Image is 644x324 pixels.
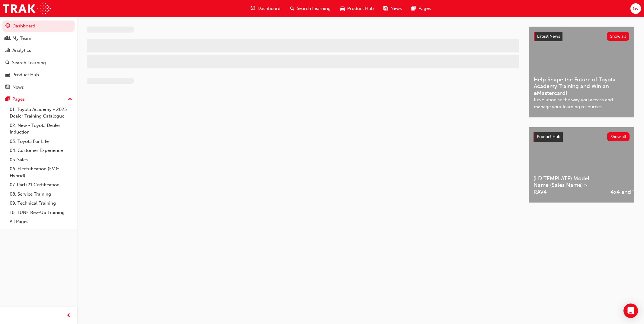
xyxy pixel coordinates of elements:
span: chart-icon [5,48,10,53]
span: Product Hub [347,5,374,12]
span: Gv [633,5,639,12]
span: up-icon [68,96,72,103]
a: guage-iconDashboard [246,2,285,15]
div: Pages [12,96,25,103]
a: My Team [2,33,75,44]
span: prev-icon [66,312,71,319]
span: Revolutionise the way you access and manage your learning resources. [534,96,629,110]
div: News [12,84,24,91]
a: 06. Electrification (EV & Hybrid) [7,164,75,180]
div: Open Intercom Messenger [623,304,638,318]
a: news-iconNews [379,2,407,15]
span: Pages [418,5,431,12]
span: search-icon [290,5,294,12]
button: DashboardMy TeamAnalyticsSearch LearningProduct HubNews [2,19,75,94]
a: All Pages [7,217,75,226]
span: news-icon [5,85,10,90]
a: 08. Service Training [7,190,75,199]
span: Search Learning [297,5,331,12]
a: Latest NewsShow all [534,32,629,41]
span: search-icon [5,60,10,66]
button: Show all [607,32,630,41]
a: search-iconSearch Learning [285,2,335,15]
span: News [390,5,402,12]
span: Latest News [537,34,560,39]
span: Product Hub [537,134,560,139]
a: Dashboard [2,20,75,32]
a: Analytics [2,45,75,56]
span: car-icon [5,72,10,78]
span: news-icon [383,5,388,12]
span: guage-icon [5,24,10,29]
a: Latest NewsShow allHelp Shape the Future of Toyota Academy Training and Win an eMastercard!Revolu... [529,27,634,118]
span: pages-icon [412,5,416,12]
div: My Team [12,35,31,42]
span: people-icon [5,36,10,41]
span: pages-icon [5,97,10,102]
a: 04. Customer Experience [7,146,75,155]
a: 02. New - Toyota Dealer Induction [7,121,75,137]
span: Help Shape the Future of Toyota Academy Training and Win an eMastercard! [534,76,629,97]
a: Search Learning [2,57,75,68]
a: 05. Sales [7,155,75,165]
a: car-iconProduct Hub [335,2,379,15]
a: 09. Technical Training [7,199,75,208]
a: (LD TEMPLATE) Model Name (Sales Name) > RAV4 [529,127,606,203]
button: Pages [2,94,75,105]
a: 07. Parts21 Certification [7,180,75,190]
span: car-icon [340,5,345,12]
a: Product Hub [2,69,75,80]
div: Analytics [12,47,31,54]
div: Search Learning [12,59,46,66]
a: 01. Toyota Academy - 2025 Dealer Training Catalogue [7,105,75,121]
span: guage-icon [251,5,255,12]
a: Product HubShow all [533,132,630,142]
a: pages-iconPages [407,2,436,15]
span: Dashboard [258,5,280,12]
button: Show all [607,132,630,141]
a: 10. TUNE Rev-Up Training [7,208,75,217]
button: Gv [630,3,641,14]
a: 03. Toyota For Life [7,137,75,146]
a: News [2,82,75,93]
img: Trak [3,2,51,15]
span: (LD TEMPLATE) Model Name (Sales Name) > RAV4 [533,175,601,196]
div: Product Hub [12,71,39,78]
